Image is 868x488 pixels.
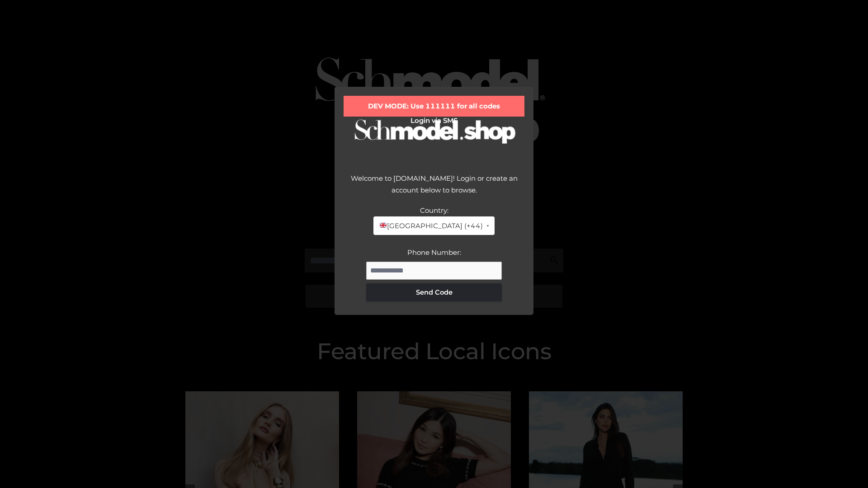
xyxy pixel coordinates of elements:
[379,220,482,232] span: [GEOGRAPHIC_DATA] (+44)
[344,96,524,117] div: DEV MODE: Use 111111 for all codes
[380,222,387,229] img: 🇬🇧
[344,117,524,125] h2: Login via SMS
[344,173,524,205] div: Welcome to [DOMAIN_NAME]! Login or create an account below to browse.
[407,248,461,257] label: Phone Number:
[366,283,502,301] button: Send Code
[420,206,448,215] label: Country:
